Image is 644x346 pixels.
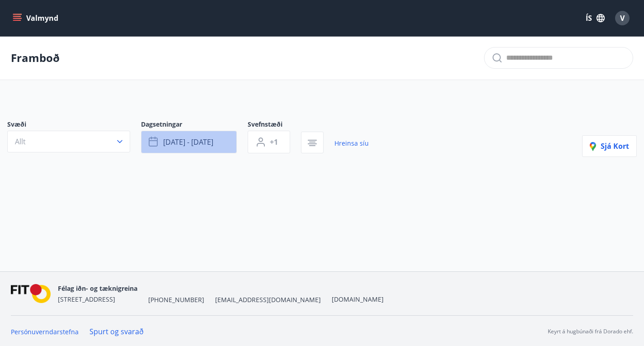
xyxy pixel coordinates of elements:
[590,141,629,151] span: Sjá kort
[548,327,633,336] p: Keyrt á hugbúnaði frá Dorado ehf.
[148,295,204,304] span: [PHONE_NUMBER]
[89,327,144,337] a: Spurt og svarað
[248,131,290,153] button: +1
[15,137,26,147] span: Allt
[620,13,625,23] span: V
[7,120,141,131] span: Svæði
[11,10,62,26] button: menu
[163,137,213,147] span: [DATE] - [DATE]
[141,120,248,131] span: Dagsetningar
[582,135,637,157] button: Sjá kort
[581,10,610,26] button: ÍS
[141,131,237,153] button: [DATE] - [DATE]
[270,137,278,147] span: +1
[58,284,137,293] span: Félag iðn- og tæknigreina
[248,120,301,131] span: Svefnstæði
[11,50,60,66] p: Framboð
[11,327,79,336] a: Persónuverndarstefna
[334,133,369,153] a: Hreinsa síu
[58,295,115,303] span: [STREET_ADDRESS]
[7,131,130,152] button: Allt
[332,295,384,303] a: [DOMAIN_NAME]
[611,7,633,29] button: V
[11,284,51,303] img: FPQVkF9lTnNbbaRSFyT17YYeljoOGk5m51IhT0bO.png
[215,295,321,304] span: [EMAIL_ADDRESS][DOMAIN_NAME]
